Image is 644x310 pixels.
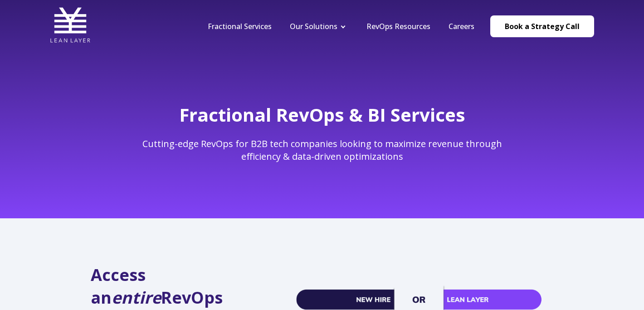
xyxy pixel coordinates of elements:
img: Lean Layer Logo [50,5,91,45]
div: Navigation Menu [199,21,483,31]
a: Book a Strategy Call [490,15,594,37]
a: Revenue Analytics [281,51,357,68]
a: RevOps Resources [366,21,430,31]
a: Revenue Tech [281,34,357,51]
span: Cutting-edge RevOps for B2B tech companies looking to maximize revenue through efficiency & data-... [142,138,502,162]
a: Careers [449,21,474,31]
a: Revenue Strategy [281,69,357,85]
span: Fractional RevOps & BI Services [179,102,465,127]
a: Our Solutions [290,21,337,31]
a: Fractional Services [208,21,272,31]
em: entire [112,286,161,309]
